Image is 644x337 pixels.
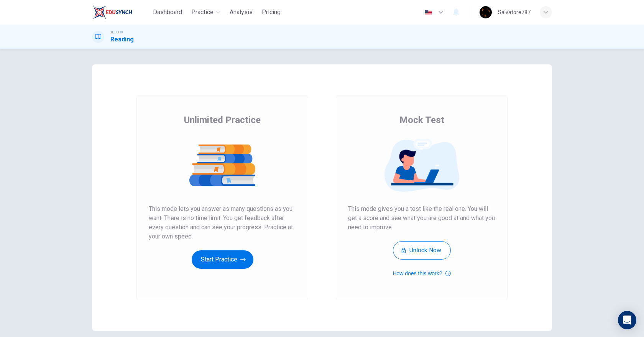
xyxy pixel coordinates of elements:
[399,114,444,126] span: Mock Test
[149,204,296,241] span: This mode lets you answer as many questions as you want. There is no time limit. You get feedback...
[348,204,495,232] span: This mode gives you a test like the real one. You will get a score and see what you are good at a...
[110,30,123,35] span: TOEFL®
[393,241,451,260] button: Unlock Now
[498,8,531,17] div: Salvatore787
[618,311,636,329] div: Open Intercom Messenger
[153,8,182,17] span: Dashboard
[227,5,256,19] button: Analysis
[259,5,284,19] button: Pricing
[150,5,185,19] button: Dashboard
[191,8,214,17] span: Practice
[393,269,450,278] button: How does this work?
[262,8,281,17] span: Pricing
[92,5,150,20] a: EduSynch logo
[184,114,261,126] span: Unlimited Practice
[480,6,492,18] img: Profile picture
[424,10,433,15] img: en
[192,250,253,269] button: Start Practice
[110,35,134,44] h1: Reading
[92,5,132,20] img: EduSynch logo
[230,8,253,17] span: Analysis
[188,5,223,19] button: Practice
